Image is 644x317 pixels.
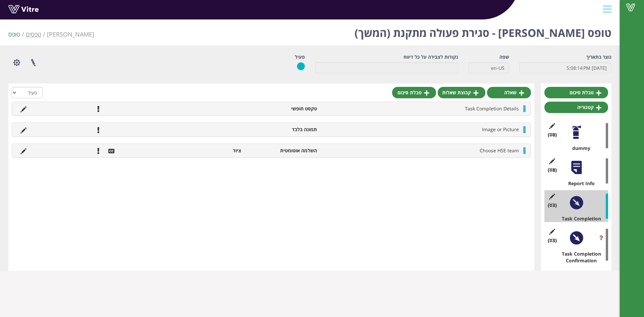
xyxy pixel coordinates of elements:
[355,17,611,45] h1: טופס [PERSON_NAME] - סגירת פעולה מתקנת (המשך)
[544,102,608,113] a: קטגוריה
[586,54,611,60] label: נוצר בתאריך
[297,62,305,70] img: yes
[549,180,608,187] div: Report Info
[438,87,485,98] a: קבוצת שאלות
[465,105,519,112] span: Task Completion Details
[392,87,436,98] a: טבלת סיכום
[548,202,557,209] span: (3 )
[499,54,509,60] label: שפה
[47,30,94,38] span: 379
[245,126,320,133] li: תמונה בלבד
[544,87,608,98] a: טבלת סיכום
[169,147,245,154] li: ציוד
[548,237,557,244] span: (3 )
[548,167,557,173] span: (8 )
[548,131,557,138] span: (0 )
[549,251,608,264] div: Task Completion Confirmation
[404,54,458,60] label: נקודות לצבירה על כל דיווח
[482,126,519,133] span: Image or Picture
[480,147,519,154] span: Choose HSE team
[549,215,608,222] div: Task Completion
[549,145,608,152] div: dummy
[245,105,320,112] li: טקסט חופשי
[487,87,531,98] a: שאלה
[8,30,26,39] li: טופס
[245,147,320,154] li: השלמה אוטומטית
[295,54,305,60] label: פעיל
[26,30,41,38] a: טפסים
